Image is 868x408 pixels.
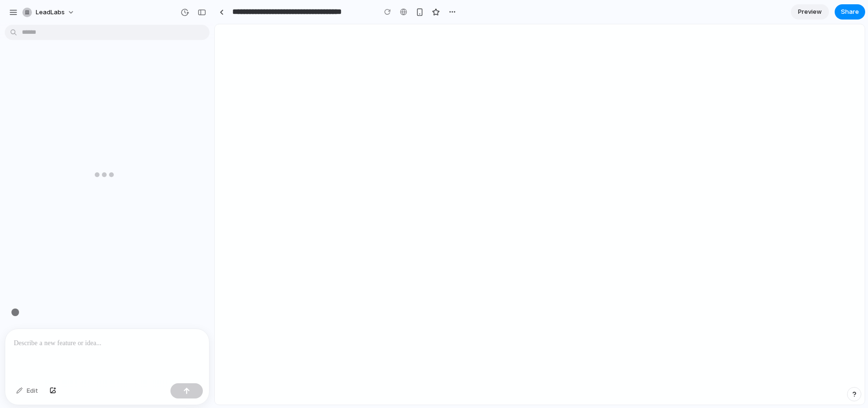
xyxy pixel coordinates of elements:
span: LeadLabs [36,8,65,17]
button: LeadLabs [19,5,80,20]
span: Preview [798,7,822,17]
span: Share [841,7,859,17]
button: Share [835,4,865,20]
a: Preview [791,4,829,20]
